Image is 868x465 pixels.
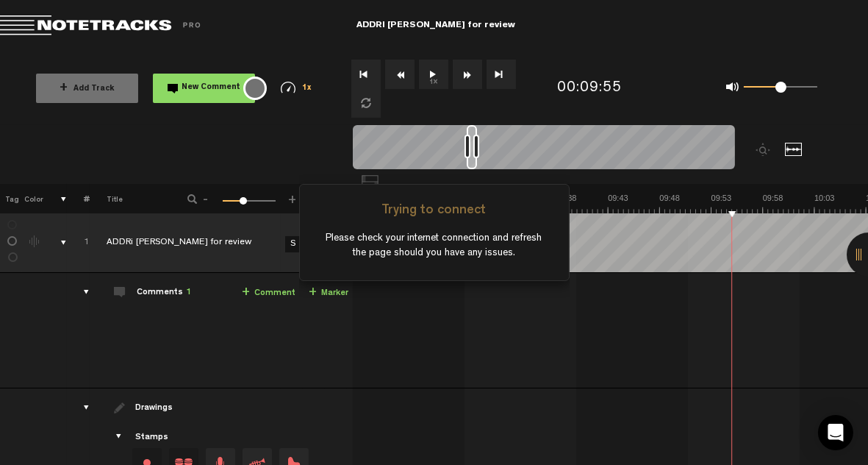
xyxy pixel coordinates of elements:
div: Click to edit the title [107,236,298,251]
span: 1 [186,288,191,297]
button: New Comment [153,74,255,103]
td: Click to change the order number 1 [67,213,90,273]
a: S [285,236,301,252]
th: # [67,184,90,213]
div: Stamps [135,432,168,444]
td: comments, stamps & drawings [44,213,67,273]
h3: Trying to connect [322,205,547,224]
div: Drawings [135,402,176,415]
th: Title [90,184,168,213]
th: Color [22,184,44,213]
div: Comments [137,287,191,299]
div: 00:09:55 [557,78,622,99]
span: + [287,193,298,202]
div: Open Intercom Messenger [818,415,853,450]
span: + [60,82,68,94]
div: comments, stamps & drawings [46,235,69,250]
td: Change the color of the waveform [22,213,44,273]
a: Comment [242,285,295,302]
td: Click to edit the title ADDRi [PERSON_NAME] for review [90,213,281,273]
div: Click to change the order number [69,236,92,250]
span: New Comment [182,84,241,92]
span: + [242,287,250,299]
td: comments [67,273,90,388]
button: +Add Track [36,74,138,103]
span: the page should you have any issues. [353,248,515,258]
span: - [200,193,212,202]
span: Add Track [60,85,115,93]
div: {{ tooltip_message }} [243,77,267,100]
img: speedometer.svg [281,82,295,93]
div: comments [69,285,92,299]
div: drawings [69,400,92,415]
div: 1x [270,82,323,94]
span: Showcase stamps [114,431,126,443]
div: Change the color of the waveform [24,235,46,249]
span: Please check your internet connection and refresh [326,233,542,244]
